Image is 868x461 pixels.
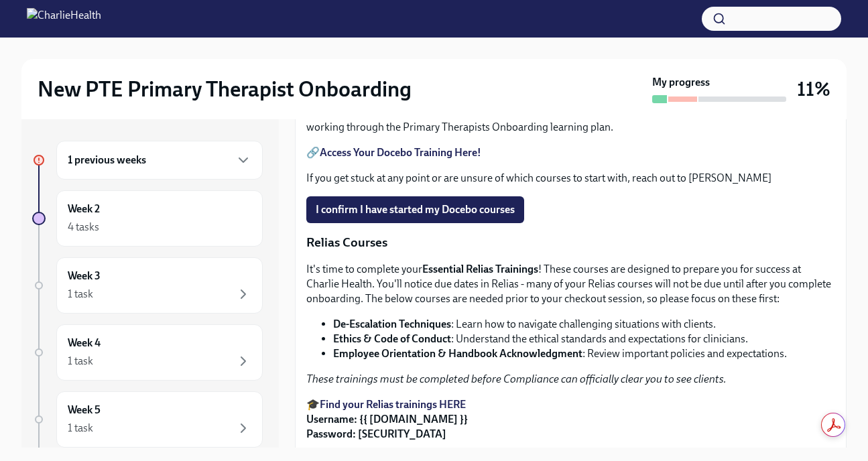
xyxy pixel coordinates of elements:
[306,234,835,251] p: Relias Courses
[68,153,146,168] h6: 1 previous weeks
[68,336,101,350] h6: Week 4
[306,171,835,186] p: If you get stuck at any point or are unsure of which courses to start with, reach out to [PERSON_...
[32,324,263,381] a: Week 41 task
[306,373,727,385] em: These trainings must be completed before Compliance can officially clear you to see clients.
[652,75,710,90] strong: My progress
[306,105,835,135] p: When you navigate to [GEOGRAPHIC_DATA], you will notice that you have many courses assigned to yo...
[68,220,99,235] div: 4 tasks
[797,77,830,101] h3: 11%
[68,354,93,369] div: 1 task
[320,146,481,159] a: Access Your Docebo Training Here!
[333,347,582,360] strong: Employee Orientation & Handbook Acknowledgment
[32,190,263,247] a: Week 24 tasks
[306,262,835,306] p: It's time to complete your ! These courses are designed to prepare you for success at Charlie Hea...
[333,332,835,346] li: : Understand the ethical standards and expectations for clinicians.
[320,398,466,411] a: Find your Relias trainings HERE
[333,346,835,361] li: : Review important policies and expectations.
[68,421,93,436] div: 1 task
[333,318,451,330] strong: De-Escalation Techniques
[68,287,93,302] div: 1 task
[306,145,835,160] p: 🔗
[316,203,515,216] span: I confirm I have started my Docebo courses
[306,397,835,442] p: 🎓
[27,8,101,29] img: CharlieHealth
[38,76,412,103] h2: New PTE Primary Therapist Onboarding
[32,257,263,314] a: Week 31 task
[68,403,101,417] h6: Week 5
[32,391,263,448] a: Week 51 task
[422,263,538,275] strong: Essential Relias Trainings
[333,317,835,332] li: : Learn how to navigate challenging situations with clients.
[306,413,468,440] strong: Username: {{ [DOMAIN_NAME] }} Password: [SECURITY_DATA]
[56,141,263,180] div: 1 previous weeks
[306,196,524,223] button: I confirm I have started my Docebo courses
[68,269,101,283] h6: Week 3
[68,202,100,216] h6: Week 2
[333,332,451,345] strong: Ethics & Code of Conduct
